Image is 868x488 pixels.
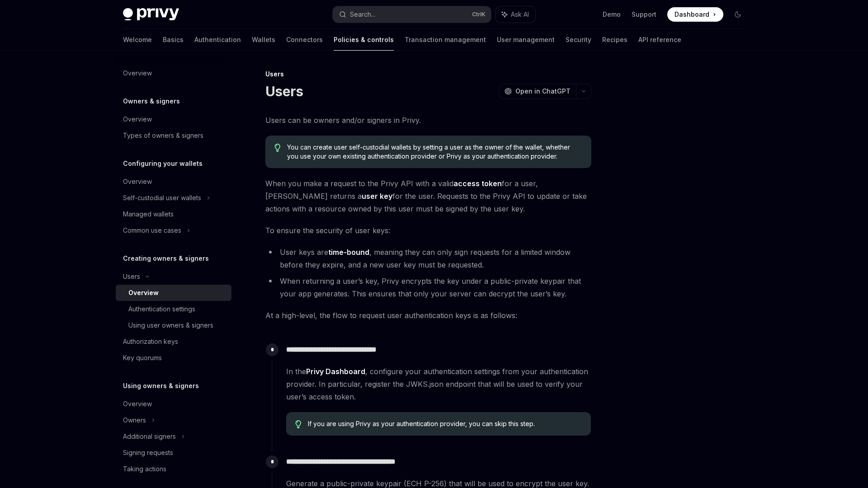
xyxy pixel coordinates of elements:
a: Taking actions [116,461,231,477]
a: Overview [116,285,231,301]
strong: time-bound [328,248,369,257]
div: Using user owners & signers [128,320,213,331]
div: Authorization keys [123,336,178,347]
a: Using user owners & signers [116,317,231,333]
h5: Creating owners & signers [123,253,209,264]
a: Welcome [123,29,152,51]
h5: Configuring your wallets [123,158,203,169]
a: Policies & controls [334,29,394,51]
div: Search... [350,9,375,20]
button: Ask AI [495,6,535,23]
div: Additional signers [123,431,176,442]
button: Open in ChatGPT [499,84,576,99]
div: Signing requests [123,447,173,458]
span: You can create user self-custodial wallets by setting a user as the owner of the wallet, whether ... [287,143,582,161]
div: Key quorums [123,352,162,363]
h5: Using owners & signers [123,380,199,391]
div: Common use cases [123,225,181,236]
a: Wallets [252,29,275,51]
a: API reference [638,29,681,51]
div: Overview [123,114,152,125]
a: Security [566,29,591,51]
div: Taking actions [123,464,166,474]
a: Support [632,10,656,19]
strong: user key [362,192,392,201]
div: Types of owners & signers [123,130,203,141]
a: Authentication settings [116,301,231,317]
div: Users [123,271,140,282]
div: Authentication settings [128,304,195,314]
a: Managed wallets [116,206,231,222]
div: Overview [123,399,152,409]
a: Recipes [602,29,627,51]
a: Authentication [194,29,241,51]
span: Users can be owners and/or signers in Privy. [265,114,591,127]
button: Search...CtrlK [333,6,491,23]
span: In the , configure your authentication settings from your authentication provider. In particular,... [286,365,591,403]
svg: Tip [274,144,281,152]
div: Overview [123,68,152,79]
a: Connectors [286,29,323,51]
h5: Owners & signers [123,96,180,107]
li: When returning a user’s key, Privy encrypts the key under a public-private keypair that your app ... [265,275,591,300]
div: Overview [123,176,152,187]
span: Ask AI [511,10,529,19]
a: Demo [603,10,621,19]
span: If you are using Privy as your authentication provider, you can skip this step. [308,419,582,428]
a: Overview [116,111,231,127]
a: Transaction management [405,29,486,51]
a: Key quorums [116,350,231,366]
div: Managed wallets [123,209,174,220]
h1: Users [265,83,303,99]
a: User management [497,29,555,51]
a: Overview [116,396,231,412]
div: Users [265,70,591,79]
div: Self-custodial user wallets [123,192,201,203]
span: At a high-level, the flow to request user authentication keys is as follows: [265,309,591,322]
a: Types of owners & signers [116,127,231,144]
div: Owners [123,415,146,426]
button: Toggle dark mode [731,7,745,22]
a: Privy Dashboard [306,367,365,376]
span: Dashboard [675,10,709,19]
span: When you make a request to the Privy API with a valid for a user, [PERSON_NAME] returns a for the... [265,177,591,215]
a: Basics [163,29,184,51]
span: To ensure the security of user keys: [265,224,591,237]
li: User keys are , meaning they can only sign requests for a limited window before they expire, and ... [265,246,591,271]
a: Authorization keys [116,333,231,350]
strong: access token [453,179,502,188]
span: Open in ChatGPT [515,87,571,96]
img: dark logo [123,8,179,21]
a: Signing requests [116,445,231,461]
span: Ctrl K [472,11,486,18]
div: Overview [128,287,159,298]
a: Overview [116,65,231,81]
svg: Tip [295,420,302,428]
a: Dashboard [667,7,723,22]
a: Overview [116,174,231,190]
